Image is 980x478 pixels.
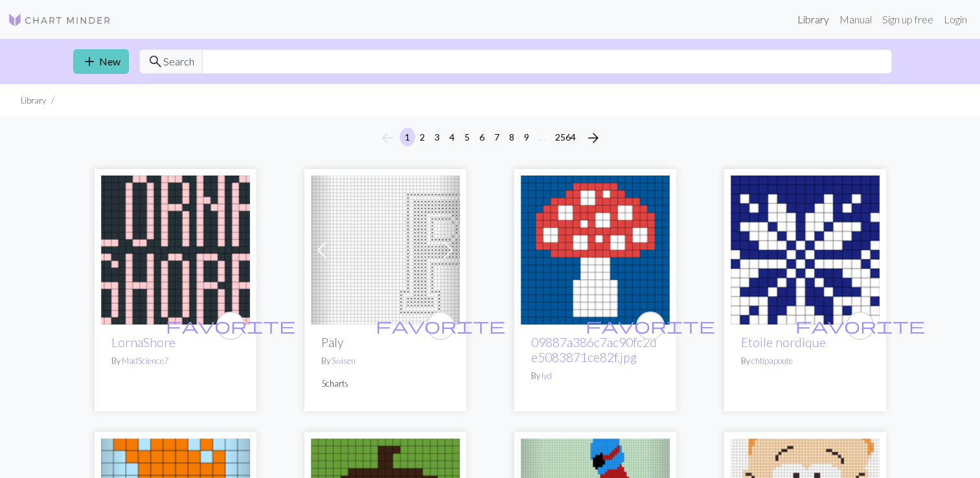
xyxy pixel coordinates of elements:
a: Login [939,6,972,32]
span: Search [163,54,194,69]
button: 7 [489,128,505,146]
a: Sign up free [877,6,939,32]
p: 5 charts [321,378,450,390]
a: 09887a386c7ac90fc2de5083871ce82f.jpg [531,335,657,365]
button: favourite [426,312,455,340]
span: favorite [166,315,295,336]
p: By [321,355,450,367]
img: Logo [8,12,111,28]
img: Paly [311,176,460,324]
span: favorite [586,315,715,336]
span: add [82,52,97,71]
p: By [111,355,240,367]
i: favourite [376,313,505,339]
a: Paly [311,242,460,255]
a: 09887a386c7ac90fc2de5083871ce82f.jpg [521,242,670,255]
img: Etoile nordique [731,176,880,324]
a: Etoile nordique [741,335,826,350]
p: By [531,370,659,382]
a: LornaShore [111,335,176,350]
img: 09887a386c7ac90fc2de5083871ce82f.jpg [521,176,670,324]
button: 1 [400,128,415,146]
a: LornaShore [101,242,250,255]
a: Swisen [332,356,356,366]
a: Manual [834,6,877,32]
img: LornaShore [101,176,250,324]
h2: Paly [321,335,450,350]
i: favourite [166,313,295,339]
button: Next [580,128,606,148]
button: favourite [216,312,245,340]
a: chtipapoute [751,356,793,366]
i: favourite [795,313,925,339]
i: Next [586,130,601,146]
button: favourite [636,312,665,340]
span: favorite [376,315,505,336]
button: favourite [846,312,874,340]
a: Library [792,6,834,32]
button: 3 [429,128,445,146]
a: lyd [541,370,552,381]
span: favorite [795,315,925,336]
button: 2 [415,128,430,146]
a: New [73,49,129,74]
span: arrow_forward [586,129,601,147]
nav: Page navigation [374,128,606,148]
button: 8 [504,128,519,146]
a: MadScience7 [122,356,168,366]
p: By [741,355,869,367]
i: favourite [586,313,715,339]
li: Library [21,95,46,107]
a: Etoile nordique [731,242,880,255]
button: 4 [444,128,460,146]
span: search [148,52,163,71]
button: 2564 [550,128,581,146]
button: 5 [459,128,475,146]
button: 9 [519,128,534,146]
button: 6 [474,128,490,146]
